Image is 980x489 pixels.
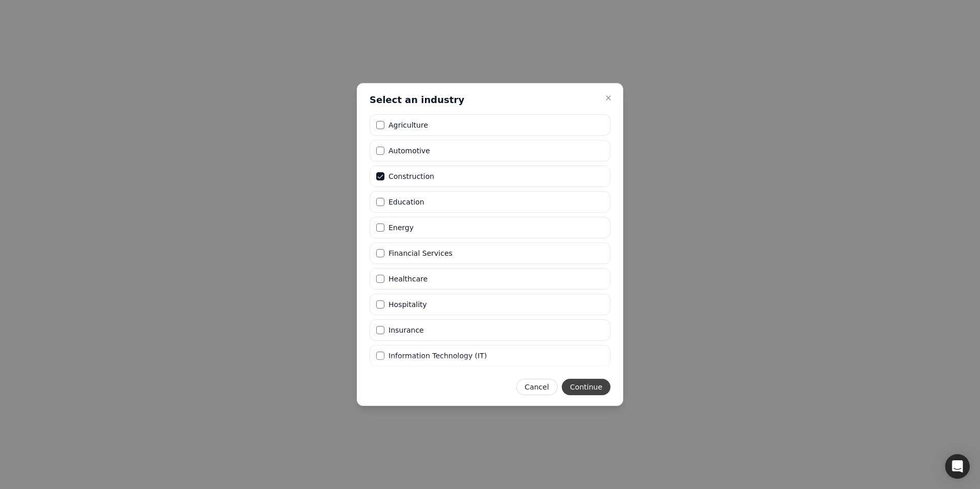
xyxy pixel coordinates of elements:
[389,147,430,154] label: Automotive
[389,352,487,359] label: Information Technology (IT)
[389,327,424,334] label: Insurance
[389,121,428,129] label: Agriculture
[389,173,434,180] label: Construction
[389,275,427,282] label: Healthcare
[370,94,464,106] h2: Select an industry
[389,198,424,206] label: Education
[562,379,610,395] button: Continue
[516,379,558,395] button: Cancel
[389,250,453,257] label: Financial Services
[389,301,427,308] label: Hospitality
[389,224,414,231] label: Energy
